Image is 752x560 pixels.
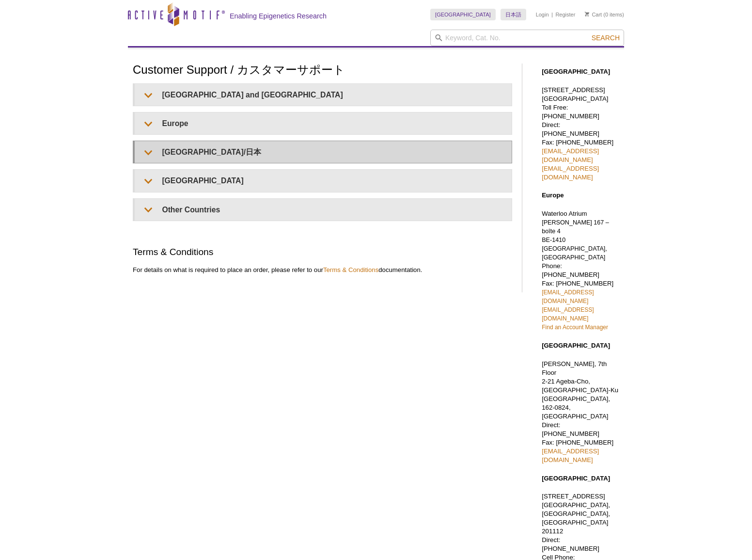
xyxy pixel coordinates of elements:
[585,9,624,20] li: (0 items)
[135,199,512,221] h4: Other Countries
[135,170,512,192] h4: [GEOGRAPHIC_DATA]
[555,11,575,18] a: Register
[536,11,549,18] a: Login
[542,219,609,261] span: [PERSON_NAME] 167 – boîte 4 BE-1410 [GEOGRAPHIC_DATA], [GEOGRAPHIC_DATA]
[542,475,610,482] strong: [GEOGRAPHIC_DATA]
[430,30,624,46] input: Keyword, Cat. No.
[542,165,599,181] a: [EMAIL_ADDRESS][DOMAIN_NAME]
[542,342,610,349] strong: [GEOGRAPHIC_DATA]
[135,84,512,106] h4: [GEOGRAPHIC_DATA] and [GEOGRAPHIC_DATA]
[542,448,599,464] a: [EMAIL_ADDRESS][DOMAIN_NAME]
[542,306,594,322] a: [EMAIL_ADDRESS][DOMAIN_NAME]
[592,34,620,42] span: Search
[542,289,594,304] a: [EMAIL_ADDRESS][DOMAIN_NAME]
[133,64,512,78] h1: Customer Support / カスタマーサポート
[551,9,553,20] li: |
[542,360,619,464] p: [PERSON_NAME], 7th Floor 2-21 Ageba-Cho, [GEOGRAPHIC_DATA]-Ku [GEOGRAPHIC_DATA], 162-0824, [GEOGR...
[542,147,599,163] a: [EMAIL_ADDRESS][DOMAIN_NAME]
[589,33,623,42] button: Search
[133,266,512,274] p: For details on what is required to place an order, please refer to our documentation.
[501,9,526,20] a: 日本語
[585,12,589,16] img: Your Cart
[542,192,564,199] strong: Europe
[133,245,512,258] h2: Terms & Conditions
[135,112,512,134] h4: Europe
[542,86,619,182] p: [STREET_ADDRESS] [GEOGRAPHIC_DATA] Toll Free: [PHONE_NUMBER] Direct: [PHONE_NUMBER] Fax: [PHONE_N...
[585,11,602,18] a: Cart
[430,9,496,20] a: [GEOGRAPHIC_DATA]
[542,324,608,331] a: Find an Account Manager
[542,68,610,75] strong: [GEOGRAPHIC_DATA]
[230,12,327,20] h2: Enabling Epigenetics Research
[323,266,378,273] a: Terms & Conditions
[135,141,512,163] h4: [GEOGRAPHIC_DATA]/日本
[542,209,619,332] p: Waterloo Atrium Phone: [PHONE_NUMBER] Fax: [PHONE_NUMBER]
